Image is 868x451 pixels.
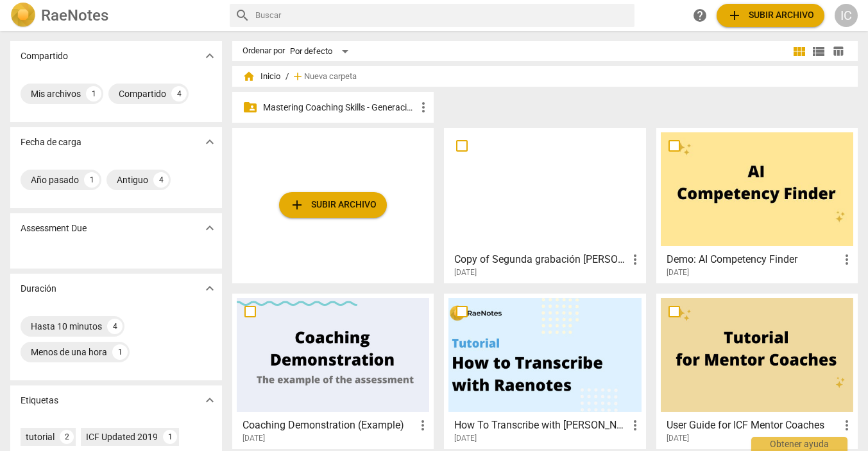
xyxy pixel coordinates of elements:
span: [DATE] [454,433,477,444]
input: Buscar [255,5,629,26]
span: Subir archivo [727,8,814,23]
p: Mastering Coaching Skills - Generación 31 [263,101,416,114]
button: Subir [717,4,824,27]
span: more_vert [627,418,643,433]
span: more_vert [416,100,431,115]
button: Mostrar más [200,46,219,66]
div: 1 [86,86,101,102]
span: add [289,197,305,213]
h3: Copy of Segunda grabación de abril - Carolina Sol de Santa Brigida [454,252,627,267]
a: User Guide for ICF Mentor Coaches[DATE] [661,298,853,443]
div: 1 [112,344,128,360]
button: IC [835,4,858,27]
a: LogoRaeNotes [10,3,219,28]
span: / [285,72,289,82]
a: How To Transcribe with [PERSON_NAME][DATE] [448,298,641,443]
div: Año pasado [31,173,79,186]
h3: How To Transcribe with RaeNotes [454,418,627,433]
span: more_vert [839,418,855,433]
div: 4 [171,86,187,102]
span: view_module [792,44,807,59]
div: 1 [163,430,177,444]
a: Obtener ayuda [688,4,711,27]
img: Logo [10,3,36,28]
span: expand_more [202,220,217,236]
span: more_vert [839,252,855,267]
div: Menos de una hora [31,346,107,358]
span: folder_shared [243,100,258,115]
span: add [291,70,304,83]
span: [DATE] [454,267,477,278]
div: Por defecto [290,41,353,62]
button: Tabla [828,42,847,61]
div: 4 [107,319,123,334]
div: Hasta 10 minutos [31,320,102,333]
span: table_chart [832,45,844,57]
span: expand_more [202,281,217,296]
span: expand_more [202,48,217,64]
p: Assessment Due [21,222,87,235]
div: Obtener ayuda [751,437,847,451]
p: Fecha de carga [21,136,81,149]
span: add [727,8,742,23]
span: expand_more [202,393,217,408]
div: 1 [84,172,99,188]
div: ICF Updated 2019 [86,430,158,443]
button: Mostrar más [200,218,219,238]
span: home [243,70,255,83]
button: Mostrar más [200,279,219,298]
h3: Demo: AI Competency Finder [667,252,839,267]
h3: Coaching Demonstration (Example) [243,418,415,433]
div: Ordenar por [243,46,285,56]
div: Antiguo [117,173,148,186]
p: Duración [21,282,56,296]
a: Copy of Segunda grabación [PERSON_NAME] - Carolina Sol de [GEOGRAPHIC_DATA][PERSON_NAME][DATE] [448,132,641,278]
button: Mostrar más [200,132,219,152]
span: Inicio [243,70,280,83]
div: 4 [153,172,169,188]
button: Cuadrícula [790,42,809,61]
span: Subir archivo [289,197,377,213]
div: 2 [60,430,74,444]
span: view_list [811,44,826,59]
a: Coaching Demonstration (Example)[DATE] [237,298,429,443]
span: [DATE] [243,433,265,444]
button: Mostrar más [200,391,219,410]
p: Etiquetas [21,394,58,407]
span: help [692,8,708,23]
span: expand_more [202,134,217,150]
h2: RaeNotes [41,6,108,24]
p: Compartido [21,49,68,63]
div: tutorial [26,430,55,443]
h3: User Guide for ICF Mentor Coaches [667,418,839,433]
div: Mis archivos [31,87,81,100]
span: search [235,8,250,23]
span: [DATE] [667,267,689,278]
span: [DATE] [667,433,689,444]
span: more_vert [415,418,430,433]
div: Compartido [119,87,166,100]
span: more_vert [627,252,643,267]
button: Lista [809,42,828,61]
button: Subir [279,192,387,218]
span: Nueva carpeta [304,72,357,82]
a: Demo: AI Competency Finder[DATE] [661,132,853,278]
